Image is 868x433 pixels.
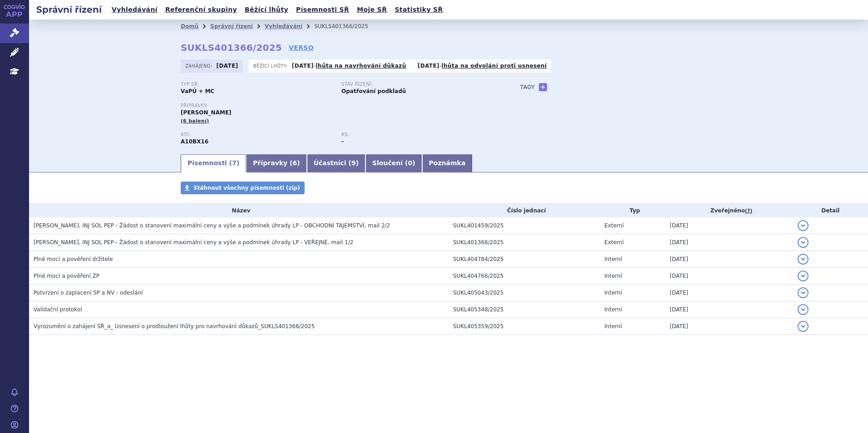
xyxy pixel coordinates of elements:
strong: - [341,138,344,145]
h2: Správní řízení [29,3,109,16]
td: [DATE] [665,251,793,268]
span: Interní [604,256,622,262]
a: Domů [181,23,198,30]
a: Poznámka [422,154,473,172]
td: SUKL404784/2025 [449,251,600,268]
span: Interní [604,323,622,330]
a: Stáhnout všechny písemnosti (zip) [181,182,305,194]
a: Sloučení (0) [365,154,422,172]
a: Písemnosti SŘ [293,4,352,16]
strong: VaPÚ + MC [181,88,214,94]
span: 6 [293,159,297,167]
a: lhůta na navrhování důkazů [316,63,406,69]
span: MOUNJARO KWIKPEN, INJ SOL PEP - Žádost o stanovení maximální ceny a výše a podmínek úhrady LP - O... [34,222,390,229]
td: [DATE] [665,318,793,335]
p: Typ SŘ: [181,82,332,87]
span: [PERSON_NAME] [181,109,232,116]
span: Interní [604,290,622,296]
span: Externí [604,239,623,246]
th: Detail [793,204,868,217]
a: Přípravky (6) [246,154,306,172]
p: RS: [341,132,493,138]
a: Běžící lhůty [242,4,291,16]
span: Interní [604,273,622,279]
strong: TIRZEPATID [181,138,208,145]
span: Stáhnout všechny písemnosti (zip) [193,185,300,191]
strong: SUKLS401366/2025 [181,42,282,53]
span: MOUNJARO KWIKPEN, INJ SOL PEP - Žádost o stanovení maximální ceny a výše a podmínek úhrady LP - V... [34,239,353,246]
span: Externí [604,222,623,229]
a: Vyhledávání [265,23,302,30]
button: detail [798,237,809,248]
th: Číslo jednací [449,204,600,217]
span: Plné moci a pověření ZP [34,273,99,279]
button: detail [798,220,809,231]
a: Účastníci (9) [307,154,365,172]
button: detail [798,287,809,298]
h3: Tagy [520,82,535,93]
button: detail [798,254,809,265]
span: Potvrzení o zaplacení SP a NV - odeslání [34,290,143,296]
a: Vyhledávání [109,4,160,16]
td: SUKL405043/2025 [449,285,600,301]
td: [DATE] [665,301,793,318]
strong: [DATE] [217,63,238,69]
td: SUKL401459/2025 [449,217,600,234]
a: VERSO [289,43,314,52]
span: Běžící lhůty: [253,62,290,69]
span: Interní [604,306,622,313]
a: lhůta na odvolání proti usnesení [442,63,547,69]
button: detail [798,304,809,315]
td: [DATE] [665,285,793,301]
li: SUKLS401366/2025 [314,20,380,33]
td: SUKL401366/2025 [449,234,600,251]
p: ATC: [181,132,332,138]
a: + [539,83,547,91]
span: 9 [351,159,356,167]
span: 0 [408,159,412,167]
span: (6 balení) [181,118,209,124]
th: Zveřejněno [665,204,793,217]
span: Zahájeno: [185,62,214,69]
p: - [292,62,406,69]
strong: [DATE] [418,63,439,69]
a: Správní řízení [210,23,253,30]
strong: [DATE] [292,63,314,69]
span: Validační protokol [34,306,82,313]
td: SUKL405348/2025 [449,301,600,318]
span: Vyrozumění o zahájení SŘ_a_ Usnesení o prodloužení lhůty pro navrhování důkazů_SUKLS401366/2025 [34,323,315,330]
a: Písemnosti (7) [181,154,246,172]
a: Moje SŘ [354,4,390,16]
td: [DATE] [665,268,793,285]
abbr: (?) [745,208,752,214]
a: Referenční skupiny [163,4,240,16]
button: detail [798,321,809,332]
span: Plné moci a pověření držitele [34,256,113,262]
td: SUKL404766/2025 [449,268,600,285]
button: detail [798,271,809,281]
p: - [418,62,547,69]
th: Název [29,204,449,217]
td: [DATE] [665,217,793,234]
p: Stav řízení: [341,82,493,87]
td: [DATE] [665,234,793,251]
strong: Opatřování podkladů [341,88,406,94]
a: Statistiky SŘ [392,4,445,16]
p: Přípravky: [181,103,502,108]
td: SUKL405359/2025 [449,318,600,335]
span: 7 [232,159,237,167]
th: Typ [600,204,665,217]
